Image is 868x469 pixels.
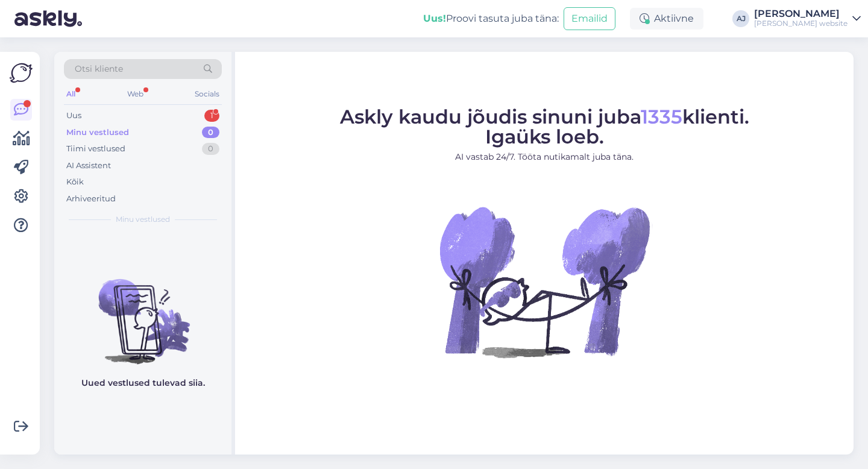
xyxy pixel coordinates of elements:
span: Minu vestlused [116,214,170,225]
img: No Chat active [436,173,653,390]
div: [PERSON_NAME] [754,9,848,19]
span: Askly kaudu jõudis sinuni juba klienti. Igaüks loeb. [340,105,749,148]
div: Tiimi vestlused [66,143,125,155]
b: Uus! [423,13,446,24]
img: Askly Logo [10,61,33,84]
div: AJ [732,10,749,27]
button: Emailid [564,7,615,30]
div: Arhiveeritud [66,193,116,205]
div: Kõik [66,176,84,188]
div: 1 [204,110,219,122]
div: Aktiivne [630,8,703,30]
a: [PERSON_NAME][PERSON_NAME] website [754,9,861,28]
img: No chats [54,257,231,366]
div: 0 [202,143,219,155]
div: Proovi tasuta juba täna: [423,11,559,26]
div: 0 [202,127,219,139]
span: Otsi kliente [75,63,123,75]
p: Uued vestlused tulevad siia. [81,377,205,389]
span: 1335 [641,105,682,128]
div: Socials [192,86,222,102]
div: All [64,86,78,102]
div: Minu vestlused [66,127,129,139]
div: Web [125,86,146,102]
p: AI vastab 24/7. Tööta nutikamalt juba täna. [340,151,749,163]
div: Uus [66,110,81,122]
div: AI Assistent [66,160,111,172]
div: [PERSON_NAME] website [754,19,848,28]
